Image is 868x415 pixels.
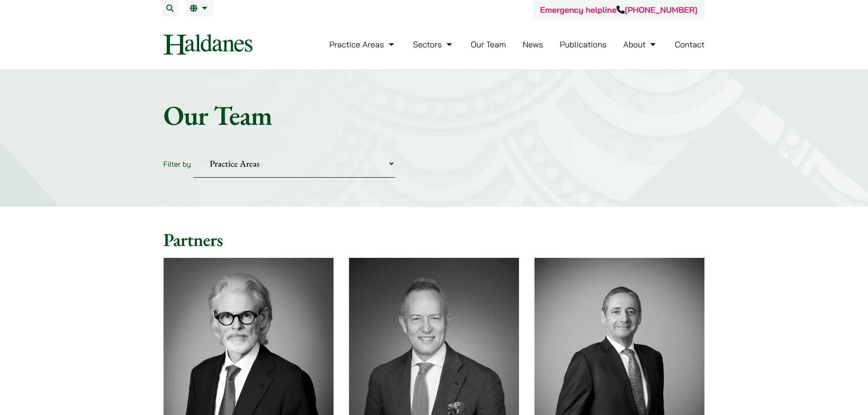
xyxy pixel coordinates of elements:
a: EN [190,5,210,12]
a: News [523,39,543,50]
a: About [623,39,658,50]
a: Publications [560,39,607,50]
a: Practice Areas [329,39,396,50]
a: Sectors [413,39,454,50]
a: Emergency helpline[PHONE_NUMBER] [540,5,697,15]
h1: Our Team [164,99,705,132]
a: Contact [675,39,705,50]
img: Logo of Haldanes [164,34,252,55]
a: Our Team [471,39,506,50]
label: Filter by [164,159,191,169]
h2: Partners [164,229,705,251]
